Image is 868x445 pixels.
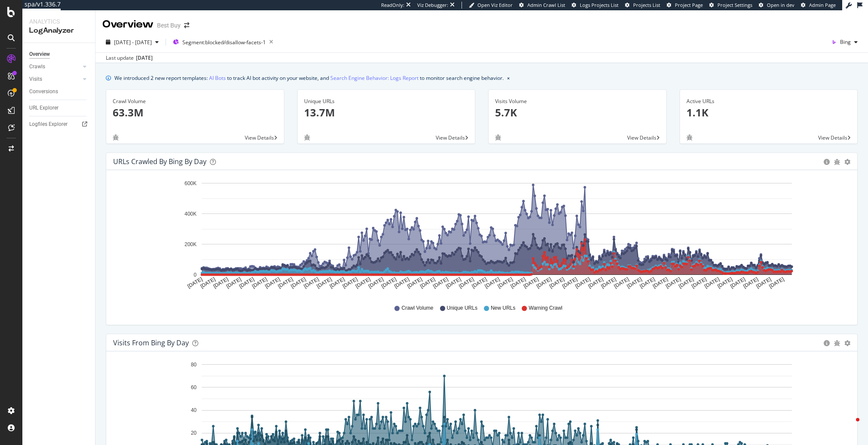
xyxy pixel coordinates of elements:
[613,276,630,290] text: [DATE]
[497,276,514,290] text: [DATE]
[106,73,858,82] div: info banner
[768,276,785,290] text: [DATE]
[755,276,773,290] text: [DATE]
[447,305,477,312] span: Unique URLs
[495,98,660,105] div: Visits Volume
[113,134,119,140] div: bug
[548,276,566,290] text: [DATE]
[436,134,465,141] span: View Details
[690,276,708,290] text: [DATE]
[840,38,851,46] span: Bing
[245,134,274,141] span: View Details
[102,35,162,49] button: [DATE] - [DATE]
[330,73,419,82] a: Search Engine Behavior: Logs Report
[251,276,268,290] text: [DATE]
[113,157,206,166] div: URLs Crawled by Bing by day
[29,75,42,84] div: Visits
[194,272,197,278] text: 0
[491,305,515,312] span: New URLs
[225,276,243,290] text: [DATE]
[406,276,423,290] text: [DATE]
[828,35,861,49] button: Bing
[665,276,682,290] text: [DATE]
[432,276,449,290] text: [DATE]
[717,2,752,8] span: Project Settings
[445,276,462,290] text: [DATE]
[186,276,203,290] text: [DATE]
[675,2,703,8] span: Project Page
[505,72,512,84] button: close banner
[157,21,181,30] div: Best Buy
[381,2,404,9] div: ReadOnly:
[529,305,562,312] span: Warning Crawl
[29,104,89,113] a: URL Explorer
[703,276,720,290] text: [DATE]
[716,276,733,290] text: [DATE]
[523,276,540,290] text: [DATE]
[742,276,760,290] text: [DATE]
[417,2,448,9] div: Viz Debugger:
[561,276,579,290] text: [DATE]
[29,17,88,26] div: Analytics
[759,2,794,9] a: Open in dev
[29,50,89,59] a: Overview
[191,407,197,413] text: 40
[29,87,89,96] a: Conversions
[169,35,277,49] button: Segment:blocked/disallow-facets-1
[29,26,88,36] div: LogAnalyzer
[824,159,830,165] div: circle-info
[626,276,643,290] text: [DATE]
[600,276,617,290] text: [DATE]
[290,276,307,290] text: [DATE]
[29,62,80,71] a: Crawls
[587,276,604,290] text: [DATE]
[729,276,746,290] text: [DATE]
[627,134,656,141] span: View Details
[329,276,346,290] text: [DATE]
[639,276,656,290] text: [DATE]
[401,305,433,312] span: Crawl Volume
[184,22,189,28] div: arrow-right-arrow-left
[818,134,847,141] span: View Details
[652,276,669,290] text: [DATE]
[824,340,830,346] div: circle-info
[238,276,255,290] text: [DATE]
[29,104,58,113] div: URL Explorer
[29,50,50,59] div: Overview
[114,39,152,46] span: [DATE] - [DATE]
[572,2,619,9] a: Logs Projects List
[29,62,45,71] div: Crawls
[304,105,469,120] p: 13.7M
[625,2,660,9] a: Projects List
[767,2,794,8] span: Open in dev
[136,54,153,62] div: [DATE]
[191,362,197,368] text: 80
[686,98,851,105] div: Active URLs
[510,276,527,290] text: [DATE]
[182,39,266,46] span: Segment: blocked/disallow-facets-1
[536,276,553,290] text: [DATE]
[316,276,333,290] text: [DATE]
[844,340,850,346] div: gear
[29,87,58,96] div: Conversions
[199,276,216,290] text: [DATE]
[191,430,197,436] text: 20
[709,2,752,9] a: Project Settings
[342,276,359,290] text: [DATE]
[574,276,591,290] text: [DATE]
[185,180,197,186] text: 600K
[580,2,619,8] span: Logs Projects List
[458,276,475,290] text: [DATE]
[114,73,504,82] div: We introduced 2 new report templates: to track AI bot activity on your website, and to monitor se...
[686,105,851,120] p: 1.1K
[471,276,488,290] text: [DATE]
[113,98,277,105] div: Crawl Volume
[686,134,693,140] div: bug
[469,2,513,9] a: Open Viz Editor
[113,177,851,296] div: A chart.
[834,340,840,346] div: bug
[29,120,89,129] a: Logfiles Explorer
[809,2,836,8] span: Admin Page
[264,276,281,290] text: [DATE]
[303,276,320,290] text: [DATE]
